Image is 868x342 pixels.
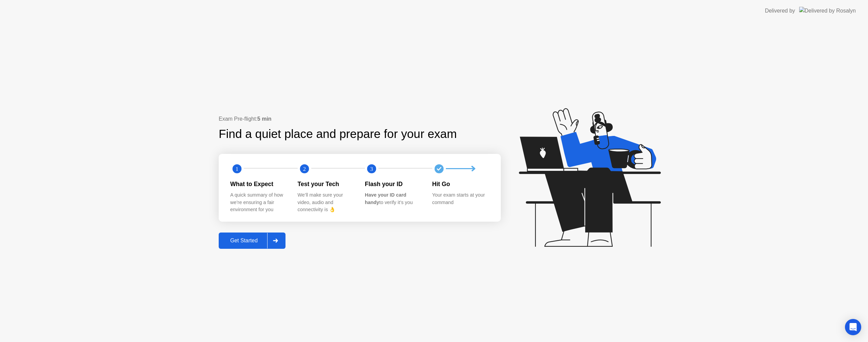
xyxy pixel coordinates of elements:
div: Your exam starts at your command [432,192,489,206]
div: Flash your ID [365,180,421,188]
text: 3 [370,165,373,172]
div: Exam Pre-flight: [219,115,501,123]
div: Hit Go [432,180,489,188]
div: What to Expect [230,180,287,188]
div: We’ll make sure your video, audio and connectivity is 👌 [298,192,354,214]
div: Open Intercom Messenger [845,319,861,335]
div: A quick summary of how we’re ensuring a fair environment for you [230,192,287,214]
div: Test your Tech [298,180,354,188]
div: Delivered by [765,7,795,15]
b: 5 min [257,116,272,122]
div: to verify it’s you [365,192,421,206]
div: Get Started [221,238,267,244]
div: Find a quiet place and prepare for your exam [219,125,458,143]
button: Get Started [219,233,285,249]
img: Delivered by Rosalyn [799,7,856,15]
text: 1 [236,165,238,172]
b: Have your ID card handy [365,192,406,205]
text: 2 [303,165,305,172]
